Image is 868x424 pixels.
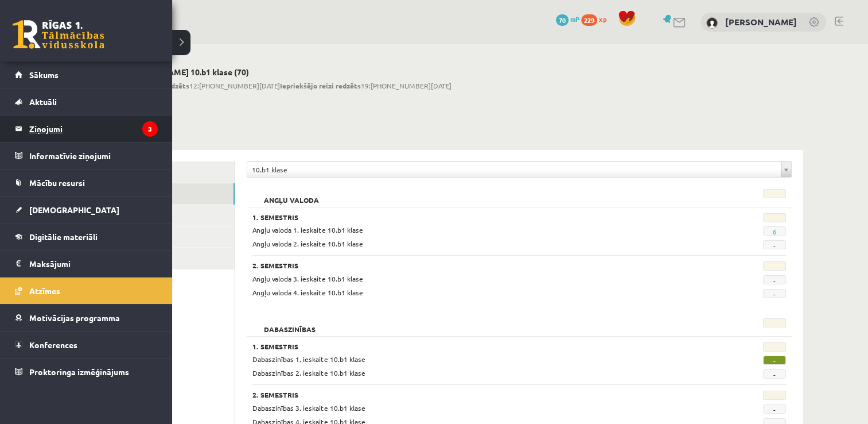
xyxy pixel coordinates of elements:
a: 70 mP [556,14,579,24]
span: - [763,289,786,298]
a: Atzīmes [15,277,158,304]
h3: 2. Semestris [252,391,694,399]
span: Aktuāli [29,97,57,107]
span: Konferences [29,340,77,350]
span: 12:[PHONE_NUMBER][DATE] 19:[PHONE_NUMBER][DATE] [123,80,451,91]
i: 3 [142,121,158,137]
span: [DEMOGRAPHIC_DATA] [29,205,119,215]
a: Sākums [15,61,158,88]
legend: Informatīvie ziņojumi [29,142,158,169]
a: 6 [772,227,776,236]
legend: Ziņojumi [29,115,158,142]
h3: 2. Semestris [252,261,694,269]
a: Konferences [15,332,158,358]
img: Andris Anžans [706,17,718,29]
legend: Maksājumi [29,250,158,277]
span: Sākums [29,70,59,80]
span: Angļu valoda 3. ieskaite 10.b1 klase [252,274,363,283]
span: Dabaszinības 1. ieskaite 10.b1 klase [252,354,365,364]
a: Proktoringa izmēģinājums [15,359,158,385]
span: Angļu valoda 2. ieskaite 10.b1 klase [252,239,363,248]
span: 70 [556,14,569,26]
span: Proktoringa izmēģinājums [29,367,129,377]
b: Iepriekšējo reizi redzēts [280,81,361,90]
a: Rīgas 1. Tālmācības vidusskola [13,20,104,49]
span: - [763,369,786,379]
a: Ziņojumi3 [15,115,158,142]
span: mP [570,14,579,24]
h2: Angļu valoda [252,189,330,201]
span: Dabaszinības 2. ieskaite 10.b1 klase [252,368,365,377]
span: 229 [581,14,597,26]
span: 10.b1 klase [252,162,776,177]
a: Motivācijas programma [15,304,158,331]
a: 229 xp [581,14,612,24]
h2: [PERSON_NAME] 10.b1 klase (70) [123,67,451,77]
span: xp [599,14,606,24]
span: Mācību resursi [29,178,85,188]
span: - [763,240,786,249]
span: Angļu valoda 1. ieskaite 10.b1 klase [252,225,363,234]
span: Dabaszinības 3. ieskaite 10.b1 klase [252,403,365,413]
a: Digitālie materiāli [15,223,158,250]
h2: Dabaszinības [252,318,327,330]
h3: 1. Semestris [252,213,694,221]
span: Digitālie materiāli [29,232,98,242]
span: - [763,404,786,414]
a: Maksājumi [15,250,158,277]
span: - [763,356,786,365]
span: Atzīmes [29,286,60,296]
h3: 1. Semestris [252,342,694,350]
a: [DEMOGRAPHIC_DATA] [15,196,158,223]
span: Angļu valoda 4. ieskaite 10.b1 klase [252,288,363,297]
span: Motivācijas programma [29,313,120,323]
a: [PERSON_NAME] [725,16,797,28]
a: Mācību resursi [15,169,158,196]
a: 10.b1 klase [247,162,791,177]
span: - [763,275,786,284]
a: Informatīvie ziņojumi [15,142,158,169]
a: Aktuāli [15,88,158,115]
